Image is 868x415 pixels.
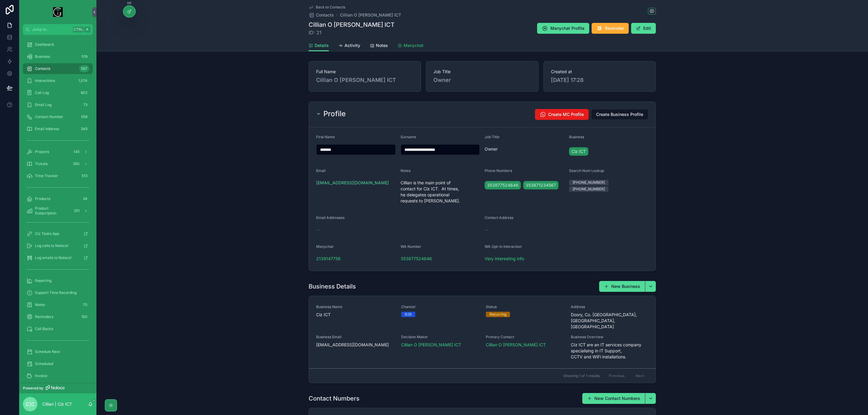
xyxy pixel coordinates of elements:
a: Activity [338,40,360,52]
div: [PHONE_NUMBER] [573,186,605,192]
a: Dashboard [23,39,93,50]
button: Create Business Profile [591,109,648,120]
span: Create Business Profile [596,111,643,117]
span: Channel [401,304,479,309]
span: Activity [344,42,360,48]
span: Search Num Lookup [569,168,604,173]
span: Powered by [23,386,43,391]
div: 559 [79,113,89,120]
span: Business Email [316,335,394,339]
span: Phone Numbers [485,168,512,173]
span: Product Subscription [35,206,70,216]
span: Doory, Co. [GEOGRAPHIC_DATA], [GEOGRAPHIC_DATA], [GEOGRAPHIC_DATA] [571,312,649,330]
span: Business Name [316,304,394,309]
span: CIz ICT are an IT services company specialising in IT Support, CCTV and WiFi installations. [571,342,649,360]
span: Ciz Tasks App [35,231,59,236]
span: Jump to... [32,27,71,32]
button: New Business [599,281,645,292]
a: Log emails to Noloco! [23,252,93,263]
div: 350 [71,160,81,167]
span: Scheduled [35,361,53,366]
span: Email Addresses [316,215,344,220]
span: Job Title [433,69,531,75]
div: 567 [79,65,89,72]
span: Log calls to Noloco! [35,243,68,248]
a: Ciz ICT [569,147,588,156]
a: Projects145 [23,146,93,157]
span: Full Name [316,69,414,75]
div: 145 [72,148,81,155]
span: 353877524646 [487,182,518,188]
div: 73 [81,101,89,108]
span: Created at [551,69,648,75]
span: Tickets [35,161,48,166]
h1: Business Details [309,282,356,291]
h2: Profile [323,109,346,119]
span: Projects [35,149,49,154]
span: Reminder [605,25,624,31]
div: [PHONE_NUMBER] [573,180,605,185]
span: Reporting [35,278,52,283]
a: Very interesting info [485,256,524,262]
div: 802 [79,89,89,96]
img: App logo [53,7,63,17]
a: Cillian O [PERSON_NAME] ICT [340,12,401,18]
a: Call Backs [23,323,93,334]
span: Cillian O [PERSON_NAME] ICT [401,342,461,348]
span: Schedule Next [35,349,60,354]
a: Product Subscription251 [23,205,93,216]
a: Scheduled [23,358,93,369]
span: Decision Maker [401,335,479,339]
a: 353877524646 [401,256,432,262]
h1: Contact Numbers [309,394,360,403]
span: Ctrl [73,27,84,33]
span: Owner [433,76,531,84]
div: 513 [80,172,89,179]
a: Contact Number559 [23,111,93,122]
span: Time Tracker [35,173,58,178]
span: Notes [376,42,388,48]
span: Contacts [316,12,334,18]
a: Log calls to Noloco! [23,240,93,251]
span: Create MC Profile [548,111,584,117]
span: Ciz ICT [571,148,586,154]
span: Business [35,54,50,59]
a: Call Log802 [23,87,93,98]
span: Business Overview [571,335,649,339]
span: Call Log [35,90,49,95]
button: New Contact Numbers [582,393,645,404]
span: Manychat Profile [550,25,584,31]
span: Email [316,168,325,173]
span: K [85,27,90,32]
span: Surname [401,135,416,139]
div: Recurring [489,312,506,317]
span: Contacts [35,66,50,71]
span: Back to Contacts [316,5,345,10]
span: Details [315,42,329,48]
a: Details [309,40,329,51]
span: [EMAIL_ADDRESS][DOMAIN_NAME] [316,342,394,348]
div: 70 [81,301,89,308]
span: C|C [26,401,35,408]
span: Email Address [35,126,59,131]
a: Email Log73 [23,99,93,110]
div: 519 [80,53,89,60]
h1: Cillian O [PERSON_NAME] ICT [309,20,395,29]
div: scrollable content [19,35,96,383]
span: [DATE] 17:28 [551,76,648,84]
span: Dashboard [35,42,54,47]
a: Contacts [309,12,334,18]
button: Manychat Profile [537,23,589,34]
span: WA Opt-in Interaction [485,244,522,249]
a: 353871234567 [523,181,558,189]
a: Business NameCiz ICTChannelB2BStatusRecurringAddressDoory, Co. [GEOGRAPHIC_DATA], [GEOGRAPHIC_DAT... [309,296,656,368]
p: Cillian | Ciz ICT [42,401,72,407]
span: Manychat [404,42,423,48]
span: Owner [485,146,564,152]
a: Ciz Tasks App [23,228,93,239]
span: 2139147756 [316,256,341,262]
a: Time Tracker513 [23,170,93,181]
span: Products [35,196,50,201]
